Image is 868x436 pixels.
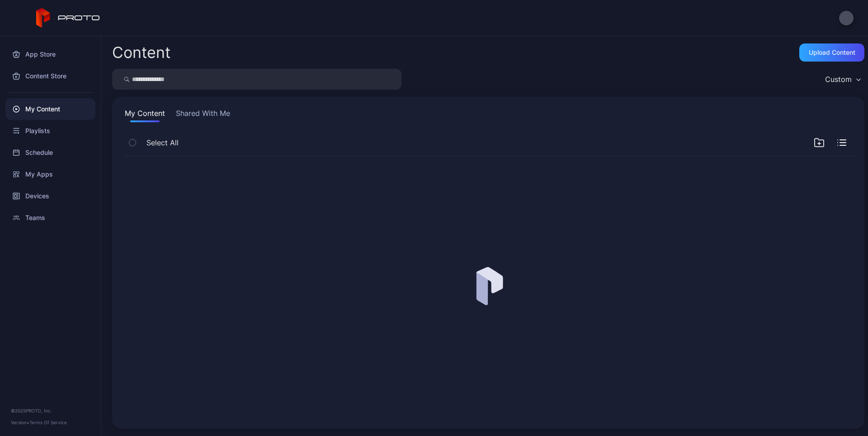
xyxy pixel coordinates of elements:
[821,69,864,90] button: Custom
[11,407,90,414] div: © 2025 PROTO, Inc.
[5,142,95,163] a: Schedule
[174,108,232,122] button: Shared With Me
[5,120,95,142] a: Playlists
[5,65,95,87] a: Content Store
[809,49,855,56] div: Upload Content
[123,108,167,122] button: My Content
[146,137,179,148] span: Select All
[11,420,29,425] span: Version •
[5,185,95,207] a: Devices
[5,43,95,65] a: App Store
[825,75,852,84] div: Custom
[5,163,95,185] a: My Apps
[29,420,67,425] a: Terms Of Service
[112,45,170,60] div: Content
[5,98,95,120] a: My Content
[799,43,864,62] button: Upload Content
[5,207,95,229] a: Teams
